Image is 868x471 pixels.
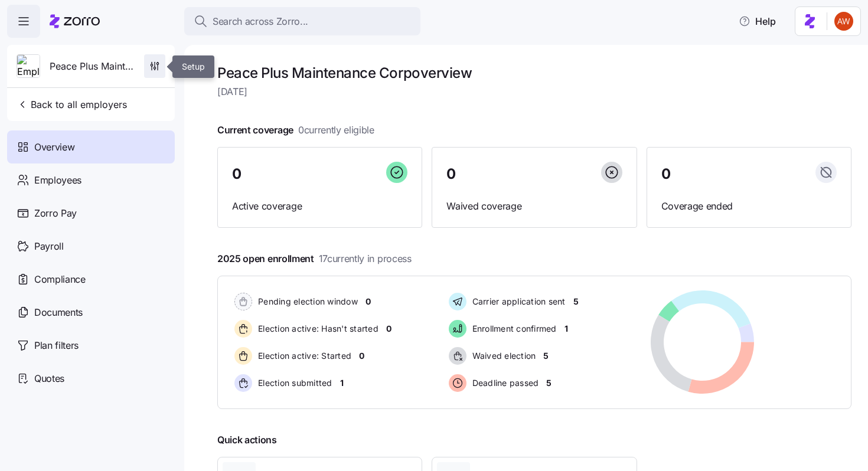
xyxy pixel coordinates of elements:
[34,206,77,221] span: Zorro Pay
[446,167,456,181] span: 0
[739,14,776,28] span: Help
[729,9,785,33] button: Help
[34,173,81,188] span: Employees
[213,14,308,29] span: Search across Zorro...
[661,167,671,181] span: 0
[543,350,549,362] span: 5
[254,296,358,308] span: Pending election window
[12,93,132,116] button: Back to all employers
[34,272,86,287] span: Compliance
[7,296,175,329] a: Documents
[386,323,391,335] span: 0
[7,362,175,395] a: Quotes
[366,296,371,308] span: 0
[469,350,536,362] span: Waived election
[254,350,351,362] span: Election active: Started
[34,239,64,254] span: Payroll
[359,350,364,362] span: 0
[7,230,175,263] a: Payroll
[7,130,175,163] a: Overview
[217,433,277,447] span: Quick actions
[232,199,407,214] span: Active coverage
[17,97,127,112] span: Back to all employers
[217,84,851,99] span: [DATE]
[217,123,374,138] span: Current coverage
[573,296,579,308] span: 5
[34,338,79,353] span: Plan filters
[232,167,242,181] span: 0
[217,251,412,266] span: 2025 open enrollment
[7,263,175,296] a: Compliance
[17,55,40,78] img: Employer logo
[469,377,539,389] span: Deadline passed
[546,377,552,389] span: 5
[254,377,332,389] span: Election submitted
[834,12,853,31] img: 3c671664b44671044fa8929adf5007c6
[7,197,175,230] a: Zorro Pay
[661,199,837,214] span: Coverage ended
[34,305,83,320] span: Documents
[184,7,420,35] button: Search across Zorro...
[34,371,64,386] span: Quotes
[564,323,568,335] span: 1
[319,251,412,266] span: 17 currently in process
[469,296,566,308] span: Carrier application sent
[217,64,851,82] h1: Peace Plus Maintenance Corp overview
[340,377,344,389] span: 1
[7,329,175,362] a: Plan filters
[254,323,378,335] span: Election active: Hasn't started
[7,163,175,197] a: Employees
[50,59,135,74] span: Peace Plus Maintenance Corp
[298,123,374,138] span: 0 currently eligible
[34,140,74,155] span: Overview
[469,323,557,335] span: Enrollment confirmed
[446,199,622,214] span: Waived coverage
